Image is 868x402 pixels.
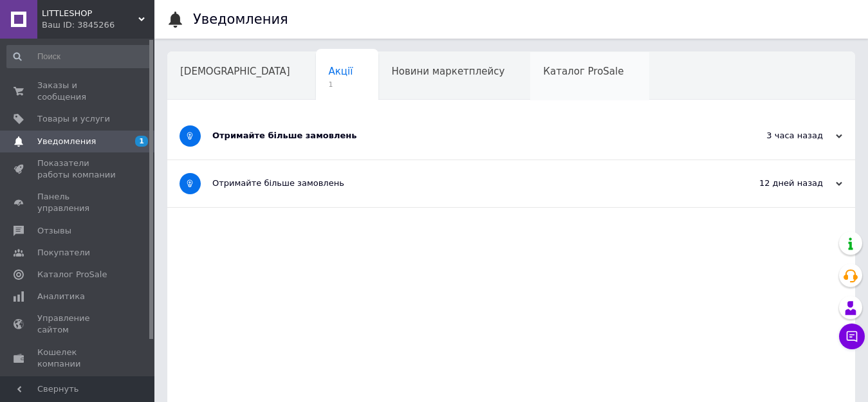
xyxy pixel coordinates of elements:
div: 3 часа назад [714,130,842,142]
span: Товары и услуги [37,113,110,125]
span: [DEMOGRAPHIC_DATA] [180,66,290,77]
span: Кошелек компании [37,347,119,370]
span: 1 [135,136,148,147]
span: LITTLESHOP [42,8,138,19]
input: Поиск [6,45,152,68]
span: Заказы и сообщения [37,80,119,103]
button: Чат с покупателем [839,324,865,349]
span: Каталог ProSale [37,269,107,280]
span: 1 [329,80,353,89]
span: Показатели работы компании [37,158,119,181]
div: Отримайте більше замовлень [212,178,714,189]
span: Покупатели [37,247,90,259]
div: 12 дней назад [714,178,842,189]
div: Отримайте більше замовлень [212,130,714,142]
span: Акції [329,66,353,77]
span: Отзывы [37,225,71,237]
span: Каталог ProSale [543,66,623,77]
h1: Уведомления [193,12,288,27]
span: Новини маркетплейсу [391,66,504,77]
div: Ваш ID: 3845266 [42,19,154,31]
span: Панель управления [37,191,119,214]
span: Аналитика [37,291,85,302]
span: Уведомления [37,136,96,147]
span: Управление сайтом [37,313,119,336]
